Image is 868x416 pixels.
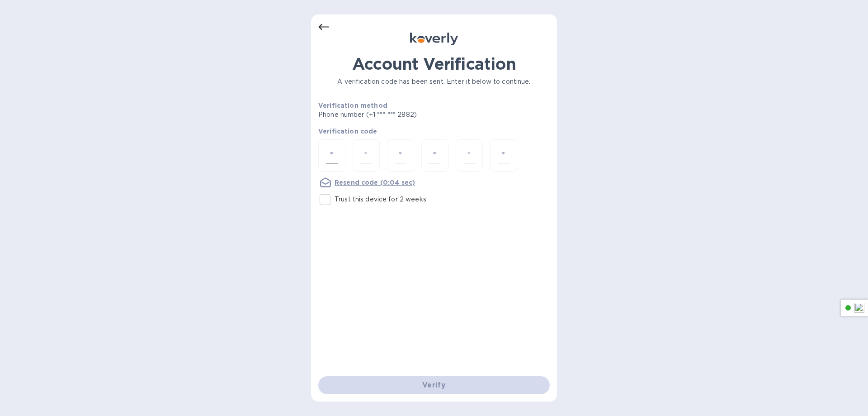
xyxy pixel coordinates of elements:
[318,54,550,73] h1: Account Verification
[335,179,415,186] u: Resend code (0:04 sec)
[318,77,550,86] p: A verification code has been sent. Enter it below to continue.
[318,110,486,120] p: Phone number (+1 *** *** 2882)
[318,127,550,136] p: Verification code
[318,102,387,109] b: Verification method
[335,195,426,204] p: Trust this device for 2 weeks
